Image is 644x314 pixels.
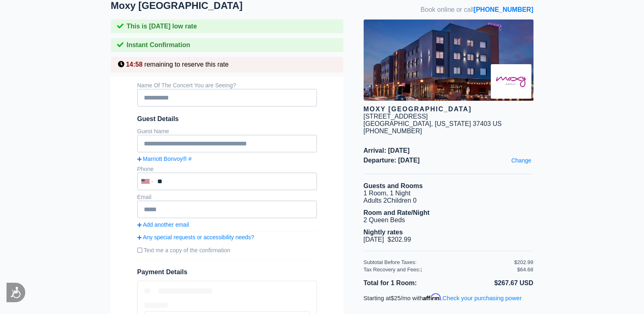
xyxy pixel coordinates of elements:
span: 14:58 [126,61,143,68]
b: Nightly rates [364,229,403,236]
span: Arrival: [DATE] [364,147,533,154]
li: $267.67 USD [449,278,533,288]
a: Change [509,155,533,166]
div: $64.68 [517,266,533,273]
label: Phone [137,166,154,172]
img: Brand logo for Moxy Chattanooga Downtown [491,64,531,99]
div: Instant Confirmation [111,38,343,52]
span: Departure: [DATE] [364,157,533,164]
a: Check your purchasing power - Learn more about Affirm Financing (opens in modal) [442,295,522,301]
div: [STREET_ADDRESS] [364,113,428,120]
span: Children 0 [387,197,416,204]
li: Adults 2 [364,197,533,204]
a: Any special requests or accessibility needs? [137,234,317,240]
span: $25 [391,295,401,301]
a: [PHONE_NUMBER] [474,6,533,13]
b: Guests and Rooms [364,182,423,189]
span: Payment Details [137,269,188,275]
b: Room and Rate/Night [364,209,430,216]
label: Guest Name [137,128,169,134]
div: Moxy [GEOGRAPHIC_DATA] [364,106,533,113]
span: Guest Details [137,115,317,123]
div: $202.99 [514,259,533,265]
label: Email [137,194,152,200]
li: 2 Queen Beds [364,217,533,224]
span: Book online or call [421,6,533,13]
span: 37403 [473,120,491,127]
span: Affirm [423,293,441,301]
span: [GEOGRAPHIC_DATA], [364,120,433,127]
div: Subtotal Before Taxes: [364,259,514,265]
div: This is [DATE] low rate [111,19,343,33]
p: Starting at /mo with . [364,293,533,301]
span: [DATE] $202.99 [364,236,411,243]
div: [PHONE_NUMBER] [364,128,533,135]
a: Add another email [137,221,317,228]
li: 1 Room, 1 Night [364,190,533,197]
img: hotel image [364,19,533,101]
label: Name Of The Concert You are Seeing? [137,82,236,89]
label: Text me a copy of the confirmation [137,244,317,257]
span: [US_STATE] [435,120,471,127]
div: Tax Recovery and Fees: [364,266,514,273]
div: United States: +1 [138,173,155,189]
li: Total for 1 Room: [364,278,449,288]
span: US [493,120,502,127]
a: Marriott Bonvoy® # [137,156,317,162]
span: remaining to reserve this rate [144,61,228,68]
